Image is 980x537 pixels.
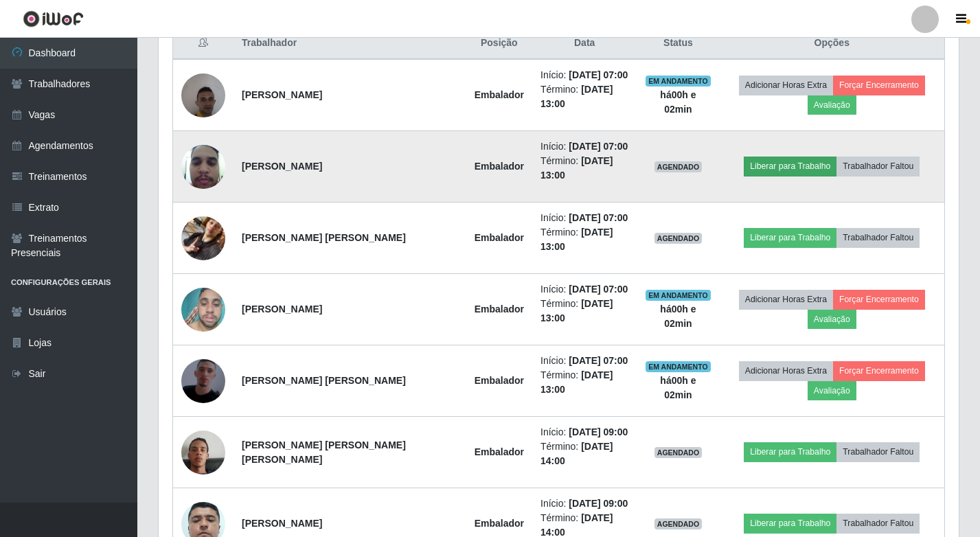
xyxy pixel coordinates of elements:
button: Liberar para Trabalho [744,157,836,176]
button: Forçar Encerramento [833,290,925,309]
button: Liberar para Trabalho [744,442,836,461]
strong: há 00 h e 02 min [660,89,696,115]
strong: Embalador [475,89,524,100]
time: [DATE] 07:00 [569,284,628,295]
img: 1708837216979.jpeg [181,137,225,196]
li: Início: [540,139,628,154]
span: EM ANDAMENTO [646,361,711,372]
button: Trabalhador Faltou [836,514,920,533]
time: [DATE] 09:00 [569,498,628,509]
button: Forçar Encerramento [833,361,925,380]
button: Adicionar Horas Extra [739,361,833,380]
strong: [PERSON_NAME] [242,304,322,315]
span: AGENDADO [654,161,703,172]
strong: Embalador [475,375,524,386]
li: Término: [540,297,628,325]
button: Liberar para Trabalho [744,228,836,247]
strong: Embalador [475,161,524,172]
th: Status [637,27,719,60]
strong: Embalador [475,446,524,457]
img: 1748551724527.jpeg [181,280,225,339]
img: 1672423155004.jpeg [181,413,225,492]
li: Início: [540,354,628,368]
img: CoreUI Logo [23,10,84,27]
button: Forçar Encerramento [833,76,925,95]
th: Trabalhador [233,27,466,60]
li: Término: [540,439,628,468]
li: Início: [540,68,628,82]
th: Data [532,27,637,60]
strong: [PERSON_NAME] [PERSON_NAME] [242,375,406,386]
strong: Embalador [475,518,524,529]
strong: [PERSON_NAME] [242,518,322,529]
li: Término: [540,82,628,111]
strong: [PERSON_NAME] [PERSON_NAME] [PERSON_NAME] [242,439,406,465]
button: Trabalhador Faltou [836,228,920,247]
strong: [PERSON_NAME] [242,89,322,100]
button: Avaliação [808,381,856,400]
time: [DATE] 09:00 [569,426,628,437]
strong: [PERSON_NAME] [PERSON_NAME] [242,232,406,243]
button: Liberar para Trabalho [744,514,836,533]
button: Trabalhador Faltou [836,442,920,461]
strong: Embalador [475,304,524,315]
li: Início: [540,282,628,297]
span: EM ANDAMENTO [646,76,711,87]
button: Avaliação [808,310,856,329]
time: [DATE] 07:00 [569,355,628,366]
button: Adicionar Horas Extra [739,290,833,309]
img: 1754597201428.jpeg [181,342,225,420]
li: Término: [540,225,628,254]
li: Início: [540,496,628,511]
span: AGENDADO [654,233,703,244]
th: Opções [720,27,945,60]
button: Avaliação [808,95,856,115]
th: Posição [466,27,532,60]
button: Adicionar Horas Extra [739,76,833,95]
img: 1746137035035.jpeg [181,199,225,277]
span: EM ANDAMENTO [646,290,711,301]
button: Trabalhador Faltou [836,157,920,176]
time: [DATE] 07:00 [569,69,628,80]
strong: há 00 h e 02 min [660,304,696,329]
time: [DATE] 07:00 [569,212,628,223]
li: Término: [540,154,628,183]
span: AGENDADO [654,447,703,458]
strong: há 00 h e 02 min [660,375,696,400]
li: Término: [540,368,628,397]
li: Início: [540,211,628,225]
time: [DATE] 07:00 [569,141,628,152]
img: 1701560793571.jpeg [181,66,225,124]
span: AGENDADO [654,518,703,529]
li: Início: [540,425,628,439]
strong: [PERSON_NAME] [242,161,322,172]
strong: Embalador [475,232,524,243]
